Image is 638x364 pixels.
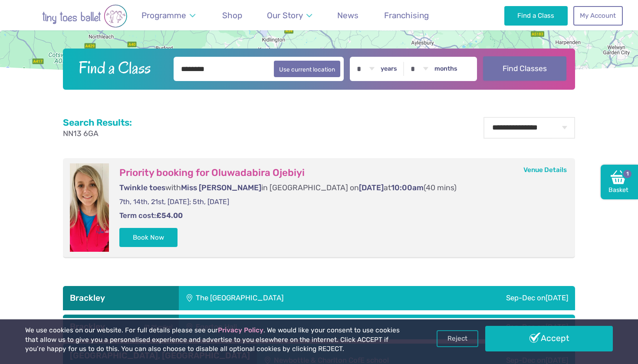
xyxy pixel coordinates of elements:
span: Our Story [267,10,303,20]
h3: Brackley [70,293,172,303]
img: tiny toes ballet [15,4,154,28]
button: Find Classes [483,56,567,81]
span: News [337,10,358,20]
div: Egerton Hall [179,315,362,339]
h2: Find a Class [72,57,168,78]
div: Sep-Dec on [414,286,575,310]
p: We use cookies on our website. For full details please see our . We would like your consent to us... [25,326,407,354]
label: years [381,65,397,73]
a: Open this area in Google Maps (opens a new window) [2,65,31,76]
a: Accept [485,326,613,351]
a: News [333,5,363,26]
div: The [GEOGRAPHIC_DATA] [179,286,414,310]
img: Google [2,65,31,76]
button: Use current location [274,61,340,77]
a: Basket1 [601,165,638,199]
a: Our Story [263,5,316,26]
a: Programme [137,5,199,26]
a: Privacy Policy [218,326,263,334]
div: Sep-Dec on [362,315,575,339]
a: Reject [437,330,478,347]
label: months [434,65,457,73]
p: 7th, 14th, 21st, [DATE]; 5th, [DATE] [119,197,558,207]
a: Franchising [380,5,433,26]
span: Miss [PERSON_NAME] [181,183,261,192]
strong: £54.00 [156,211,183,220]
span: 1 [622,169,632,179]
p: with in [GEOGRAPHIC_DATA] on at (40 mins) [119,182,558,193]
p: Term cost: [119,211,558,221]
a: My Account [573,6,623,25]
span: [DATE] [359,183,384,192]
h3: Priority booking for Oluwadabira Ojebiyi [119,167,558,179]
span: Programme [141,10,186,20]
a: Venue Details [523,166,567,174]
span: Franchising [384,10,429,20]
span: 10:00am [391,183,424,192]
button: Book Now [119,228,178,247]
span: [DATE] [546,293,568,302]
a: Shop [218,5,246,26]
span: Shop [222,10,242,20]
span: Twinkle toes [119,183,165,192]
a: Find a Class [504,6,568,25]
h2: Search Results: [63,117,132,128]
p: NN13 6GA [63,128,132,139]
